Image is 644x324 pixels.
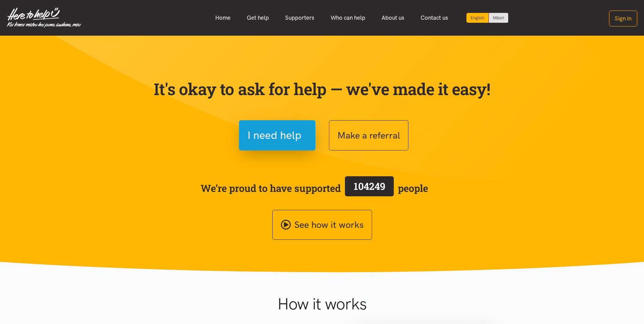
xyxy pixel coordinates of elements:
[207,11,239,25] a: Home
[329,120,408,150] button: Make a referral
[489,13,508,23] a: Switch to Te Reo Māori
[323,11,373,25] a: Who can help
[211,294,433,314] h1: How it works
[272,210,372,240] a: See how it works
[341,175,398,201] a: 104249
[412,11,456,25] a: Contact us
[247,127,301,144] span: I need help
[373,11,412,25] a: About us
[201,175,428,201] span: We’re proud to have supported people
[466,13,509,23] div: Language toggle
[277,11,323,25] a: Supporters
[354,180,385,193] span: 104249
[239,11,277,25] a: Get help
[609,11,637,26] button: Sign in
[239,120,315,150] button: I need help
[466,13,489,23] div: Current language
[7,7,81,28] img: Home
[152,79,492,99] p: It's okay to ask for help — we've made it easy!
